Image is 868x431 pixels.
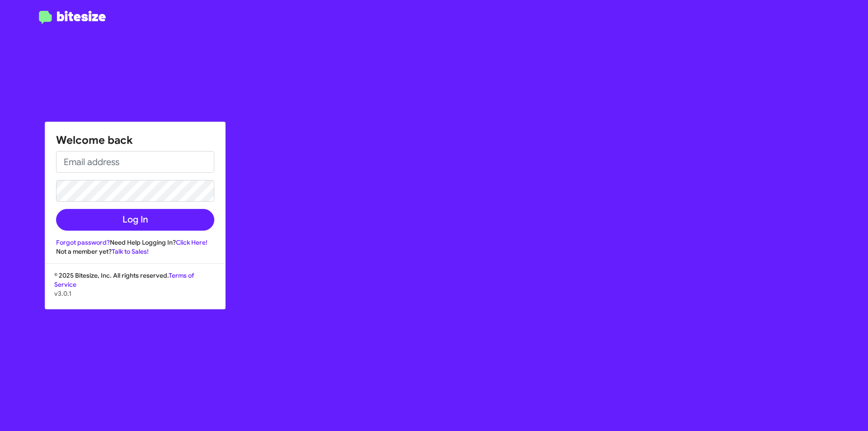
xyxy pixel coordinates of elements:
a: Talk to Sales! [112,247,149,256]
a: Click Here! [176,238,208,246]
input: Email address [56,151,214,173]
p: v3.0.1 [54,289,216,298]
a: Forgot password? [56,238,110,246]
div: © 2025 Bitesize, Inc. All rights reserved. [45,271,225,309]
h1: Welcome back [56,133,214,147]
button: Log In [56,209,214,231]
div: Not a member yet? [56,247,214,256]
div: Need Help Logging In? [56,238,214,247]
